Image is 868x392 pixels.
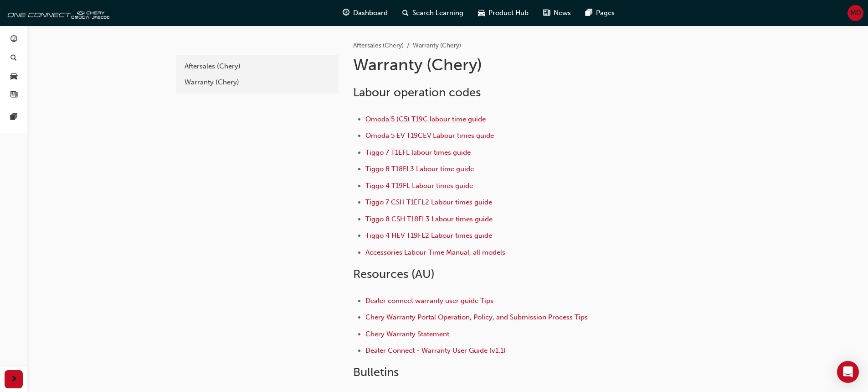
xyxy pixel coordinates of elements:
[10,113,17,121] span: pages-icon
[353,8,388,18] span: Dashboard
[10,36,17,44] span: guage-icon
[413,41,461,51] li: Warranty (Chery)
[554,8,571,18] span: News
[478,7,485,19] span: car-icon
[353,85,481,99] span: Labour operation codes
[180,74,335,90] a: Warranty (Chery)
[353,365,399,379] span: Bulletins
[10,54,17,63] span: search-icon
[365,330,449,338] a: Chery Warranty Statement
[365,297,493,305] a: Dealer connect warranty user guide Tips
[365,215,493,223] a: Tiggo 8 CSH T18FL3 Labour times guide
[488,8,529,18] span: Product Hub
[185,61,330,72] div: Aftersales (Chery)
[365,131,494,140] a: Omoda 5 EV T19CEV Labour times guide
[847,5,863,21] button: MD
[596,8,615,18] span: Pages
[365,148,471,157] a: Tiggo 7 T1EFL labour times guide
[10,91,17,99] span: news-icon
[365,165,474,173] a: Tiggo 8 T18FL3 Labour time guide
[850,8,861,18] span: MD
[395,4,471,22] a: search-iconSearch Learning
[365,313,588,321] a: Chery Warranty Portal Operation, Policy, and Submission Process Tips
[536,4,578,22] a: news-iconNews
[10,73,17,81] span: car-icon
[353,42,404,49] a: Aftersales (Chery)
[837,361,859,383] div: Open Intercom Messenger
[586,7,592,19] span: pages-icon
[578,4,622,22] a: pages-iconPages
[365,248,505,256] a: Accessories Labour Time Manual, all models
[335,4,395,22] a: guage-iconDashboard
[343,7,349,19] span: guage-icon
[180,58,335,74] a: Aftersales (Chery)
[353,55,652,75] h1: Warranty (Chery)
[365,115,486,123] a: Omoda 5 (C5) T19C labour time guide
[5,4,109,22] img: oneconnect
[412,8,463,18] span: Search Learning
[543,7,550,19] span: news-icon
[10,374,17,385] span: next-icon
[365,198,492,206] a: Tiggo 7 CSH T1EFL2 Labour times guide
[365,346,506,355] a: Dealer Connect - Warranty User Guide (v1.1)
[365,231,492,240] a: Tiggo 4 HEV T19FL2 Labour times guide
[353,267,435,281] span: Resources (AU)
[471,4,536,22] a: car-iconProduct Hub
[185,77,330,88] div: Warranty (Chery)
[402,7,409,19] span: search-icon
[365,182,473,190] a: Tiggo 4 T19FL Labour times guide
